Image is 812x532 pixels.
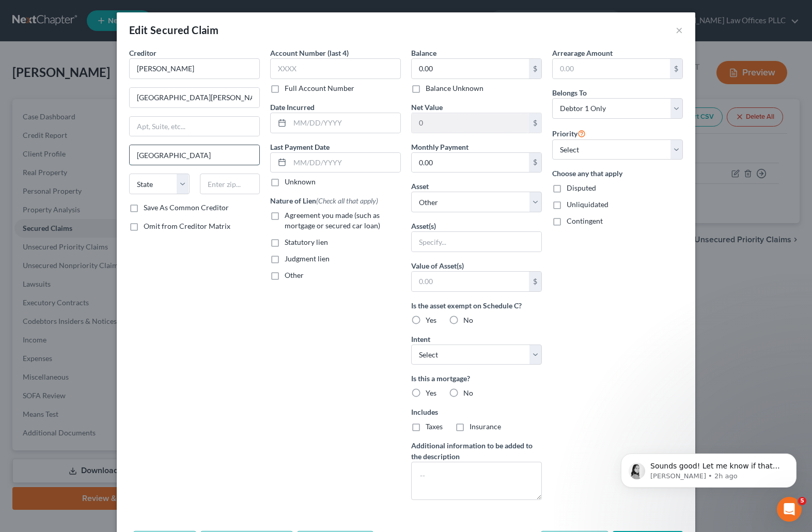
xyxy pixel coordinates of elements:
input: Specify... [412,232,541,252]
label: Balance Unknown [426,83,483,93]
iframe: Intercom live chat [777,497,802,522]
div: $ [529,113,541,133]
label: Monthly Payment [411,142,469,152]
span: Other [285,271,304,279]
label: Nature of Lien [270,195,378,206]
label: Choose any that apply [552,168,683,179]
label: Account Number (last 4) [270,48,349,58]
div: $ [670,59,682,79]
input: 0.00 [412,153,529,173]
span: Asset [411,182,429,191]
input: MM/DD/YYYY [290,113,400,133]
label: Asset(s) [411,221,436,231]
label: Priority [552,127,586,139]
span: Yes [426,388,436,397]
span: Unliquidated [567,200,608,209]
label: Is this a mortgage? [411,373,542,384]
label: Date Incurred [270,102,315,113]
input: Apt, Suite, etc... [130,117,259,136]
label: Full Account Number [285,83,354,93]
label: Value of Asset(s) [411,260,464,271]
button: × [676,24,683,36]
div: Edit Secured Claim [129,23,218,37]
input: Enter city... [130,145,259,165]
label: Includes [411,406,542,417]
div: $ [529,153,541,173]
div: $ [529,272,541,291]
label: Additional information to be added to the description [411,440,542,462]
span: 5 [798,497,806,505]
label: Save As Common Creditor [144,202,229,213]
input: 0.00 [412,113,529,133]
span: Insurance [470,422,501,431]
span: Belongs To [552,88,587,97]
span: Disputed [567,183,596,192]
label: Net Value [411,102,443,113]
span: Omit from Creditor Matrix [144,222,230,230]
label: Is the asset exempt on Schedule C? [411,300,542,311]
iframe: Intercom notifications message [605,432,812,504]
input: 0.00 [553,59,670,79]
input: Search creditor by name... [129,58,260,79]
span: Judgment lien [285,254,330,263]
span: No [463,388,473,397]
span: Agreement you made (such as mortgage or secured car loan) [285,211,380,230]
label: Arrearage Amount [552,48,613,58]
label: Last Payment Date [270,142,330,152]
span: Statutory lien [285,238,328,246]
span: (Check all that apply) [316,196,378,205]
label: Intent [411,334,430,345]
div: $ [529,59,541,79]
span: Yes [426,316,436,324]
label: Balance [411,48,436,58]
span: Creditor [129,49,157,57]
label: Unknown [285,177,316,187]
span: No [463,316,473,324]
input: XXXX [270,58,401,79]
input: 0.00 [412,59,529,79]
input: 0.00 [412,272,529,291]
span: Contingent [567,216,603,225]
input: MM/DD/YYYY [290,153,400,173]
input: Enter zip... [200,174,260,194]
span: Taxes [426,422,443,431]
input: Enter address... [130,88,259,107]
